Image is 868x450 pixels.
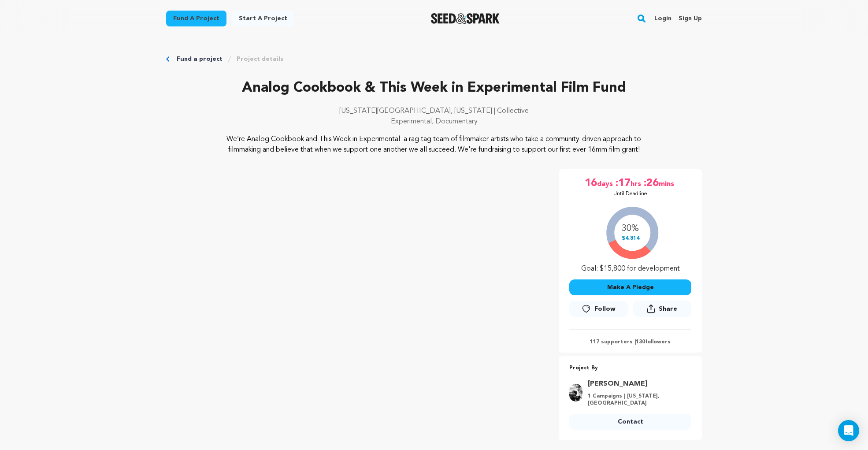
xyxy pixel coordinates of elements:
a: Start a project [232,11,294,26]
span: mins [659,176,676,190]
button: Make A Pledge [569,279,691,295]
a: Follow [569,301,627,317]
button: Share [633,301,691,317]
div: Open Intercom Messenger [838,420,859,441]
a: Login [654,11,671,26]
p: [US_STATE][GEOGRAPHIC_DATA], [US_STATE] | Collective [166,106,702,116]
a: Project details [237,55,283,63]
span: :17 [615,176,631,190]
span: 16 [585,176,597,190]
span: days [597,176,615,190]
a: Sign up [679,11,702,26]
span: Share [659,305,677,313]
a: Goto Kate Hinshaw profile [588,379,686,389]
p: 117 supporters | followers [569,338,691,346]
p: 1 Campaigns | [US_STATE], [GEOGRAPHIC_DATA] [588,393,686,407]
p: Until Deadline [613,190,647,197]
span: Follow [594,305,616,313]
p: We’re Analog Cookbook and This Week in Experimental–a rag tag team of filmmaker-artists who take ... [220,134,649,155]
a: Seed&Spark Homepage [431,13,500,24]
img: KatieRedScarlett.jpg [569,384,582,402]
span: hrs [631,176,643,190]
div: Breadcrumb [166,55,702,63]
p: Experimental, Documentary [166,116,702,127]
a: Fund a project [177,55,223,63]
span: 130 [636,339,645,345]
a: Fund a project [166,11,226,26]
a: Contact [569,414,691,430]
span: Share [633,301,691,320]
p: Project By [569,363,691,373]
p: Analog Cookbook & This Week in Experimental Film Fund [166,78,702,99]
span: :26 [643,176,659,190]
img: Seed&Spark Logo Dark Mode [431,13,500,24]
